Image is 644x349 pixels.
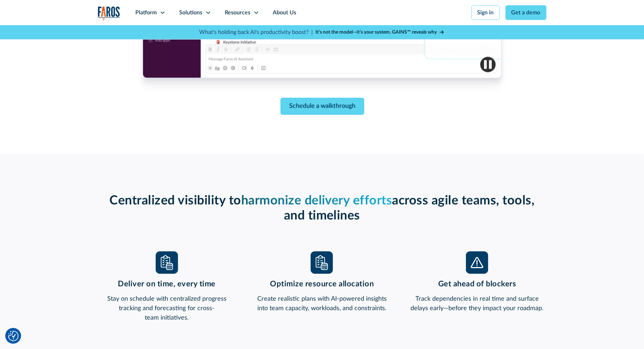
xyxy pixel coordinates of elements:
[179,8,203,17] div: Solutions
[8,331,19,341] img: Revisit consent button
[241,194,392,207] strong: harmonize delivery efforts
[506,5,547,20] a: Get a demo
[199,28,313,36] p: What's holding back AI's productivity boost? |
[480,57,496,72] img: Pause video
[408,279,547,288] h3: Get ahead of blockers
[472,5,500,20] a: Sign in
[156,251,178,274] img: icon of clipboard and calendar
[109,194,241,207] strong: Centralized visibility to
[98,6,120,21] a: home
[98,279,236,288] h3: Deliver on time, every time
[280,98,364,115] a: Schedule a walkthrough
[408,294,547,313] p: Track dependencies in real time and surface delays early—before they impact your roadmap.
[253,279,391,288] h3: Optimize resource alloca
[466,251,488,274] img: alert icon
[316,29,445,36] a: It’s not the model—it’s your system. GAINS™ reveals why
[225,8,251,17] div: Resources
[136,8,157,17] div: Platform
[253,294,391,313] p: Create realistic plans with AI-powered insights into team capacity, workloads, and constraints.
[98,294,236,323] p: Stay on schedule with centralized progress tracking and forecasting for cross-team initiatives.
[311,251,333,274] img: icon of clipboard and calendar
[316,30,437,35] strong: It’s not the model—it’s your system. GAINS™ reveals why
[8,331,19,341] button: Cookie Settings
[284,194,535,222] strong: across agile teams, tools, and timelines
[359,280,374,288] strong: tion
[98,6,120,21] img: Logo of the analytics and reporting company Faros.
